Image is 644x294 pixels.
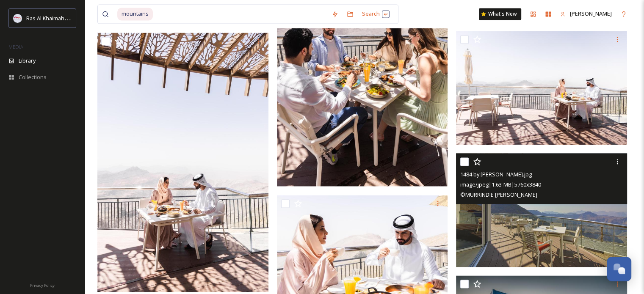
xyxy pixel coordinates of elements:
span: Ras Al Khaimah Tourism Development Authority [26,14,146,22]
span: MEDIA [8,44,23,50]
img: 1484 by Puro.jpg [456,153,627,267]
img: Logo_RAKTDA_RGB-01.png [14,14,22,22]
span: Collections [19,73,47,81]
img: 1484 By PURO.jpg [456,31,627,145]
span: [PERSON_NAME] [570,10,612,17]
span: Privacy Policy [30,283,55,288]
div: Search [358,5,394,22]
span: image/jpeg | 1.63 MB | 5760 x 3840 [460,181,541,188]
img: 1484 By PURO.jpg [97,33,271,292]
span: © MURRINDIE [PERSON_NAME] [460,191,537,198]
a: Privacy Policy [30,280,55,290]
button: Open Chat [607,257,631,281]
span: mountains [117,8,153,20]
span: 1484 by [PERSON_NAME].jpg [460,170,531,178]
a: [PERSON_NAME] [556,5,616,22]
a: What's New [479,8,521,20]
span: Library [19,57,36,65]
